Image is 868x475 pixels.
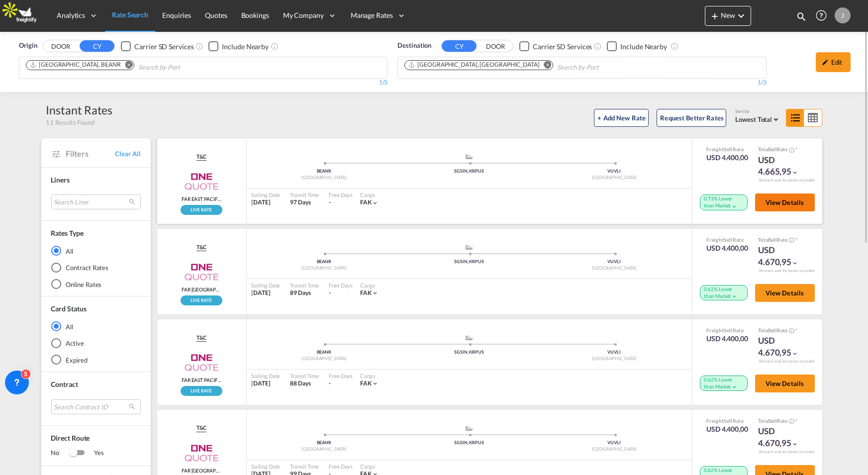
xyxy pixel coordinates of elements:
div: Rollable available [181,295,222,305]
span: No [51,448,70,458]
div: VUVLI [542,440,687,446]
span: Subject to Remarks [794,146,797,152]
div: BEANR [252,349,397,356]
button: + Add New Rate [594,109,649,127]
div: Remark and Inclusion included [752,268,822,274]
div: Transit Time [290,463,319,470]
div: USD 4.665,95 [758,154,808,178]
span: Sell [724,327,732,333]
div: 1/3 [19,79,387,87]
md-icon: icon-format-list-bulleted [786,109,804,126]
div: [GEOGRAPHIC_DATA] [542,446,687,453]
div: 89 Days [290,289,319,297]
div: Sailing Date [252,191,281,198]
div: SGSIN, KRPUS [396,259,542,265]
div: Cargo [360,463,379,470]
span: View Details [766,380,804,387]
div: Cargo [360,282,379,289]
span: T&C [196,334,207,342]
div: 88 Days [290,380,319,388]
button: Remove [119,61,134,71]
md-radio-button: Expired [51,355,141,365]
div: [DATE] [252,380,281,388]
div: [DATE] [252,198,281,207]
md-icon: icon-pencil [822,59,829,66]
span: Liners [51,176,70,184]
span: Sell [769,418,777,424]
div: [GEOGRAPHIC_DATA] [252,446,397,453]
md-icon: Unchecked: Search for CY (Container Yard) services for all selected carriers.Checked : Search for... [594,42,602,50]
div: VUVLI [542,168,687,175]
button: Spot Rates are dynamic & can fluctuate with time [787,146,794,154]
span: Sell [769,237,777,243]
div: [GEOGRAPHIC_DATA] [542,175,687,181]
md-icon: icon-chevron-down [372,199,379,206]
img: ONEY [178,349,225,374]
md-icon: icon-chevron-down [731,203,738,210]
div: Port Vila, VUVLI [408,61,539,69]
div: [GEOGRAPHIC_DATA] [252,356,397,362]
div: Rates Type [51,228,84,238]
md-checkbox: Checkbox No Ink [121,41,193,51]
div: SGSIN, KRPUS [396,349,542,356]
div: Cargo [360,191,379,198]
md-radio-button: Online Rates [51,280,141,289]
span: Yes [84,448,104,458]
div: Remark and Inclusion included [752,178,822,183]
div: - [329,380,331,388]
span: View Details [766,289,804,297]
md-radio-button: All [51,246,141,256]
div: 0.62% Lower than Market [700,376,748,391]
div: [GEOGRAPHIC_DATA] [542,265,687,272]
md-checkbox: Checkbox No Ink [607,41,667,51]
div: Sailing Date [252,463,281,470]
span: Sell [724,146,732,152]
button: Spot Rates are dynamic & can fluctuate with time [787,418,794,425]
md-icon: icon-chevron-down [731,383,738,390]
button: CY [442,40,477,52]
div: USD 4.670,95 [758,335,808,359]
span: FAR EAST EUROPE 5 [182,467,221,474]
img: rpa-live-rate.png [181,386,222,396]
div: BEANR [252,440,397,446]
span: Lowest Total [735,115,772,123]
md-select: Select: Lowest Total [735,113,781,124]
md-icon: icon-chevron-down [791,441,798,448]
div: Free Days [329,372,353,380]
div: Free Days [329,463,353,470]
div: Sailing Date [252,372,281,380]
div: SGSIN, KRPUS [396,440,542,446]
div: Free Days [329,191,353,198]
div: USD 4.400,00 [706,334,748,344]
div: Transit Time [290,372,319,380]
img: rpa-live-rate.png [181,205,222,215]
div: Sailing Date [252,282,281,289]
md-radio-button: All [51,321,141,331]
iframe: Chat [7,423,42,460]
div: Press delete to remove this chip. [408,61,541,69]
div: Remark and Inclusion included [752,449,822,455]
div: USD 4.400,00 [706,424,748,434]
span: Filters [66,148,115,159]
div: - [329,289,331,297]
span: T&C [196,153,207,161]
span: FAR EAST PACIFIC 2 [182,195,221,202]
button: View Details [755,375,815,392]
md-icon: assets/icons/custom/ship-fill.svg [463,426,475,431]
md-checkbox: Checkbox No Ink [519,41,592,51]
md-radio-button: Contract Rates [51,263,141,273]
div: Antwerp, BEANR [29,61,121,69]
md-checkbox: Checkbox No Ink [208,41,269,51]
span: Sell [724,237,732,243]
button: DOOR [43,41,78,52]
span: FAK [360,289,372,296]
span: Sell [769,146,777,152]
div: [GEOGRAPHIC_DATA] [252,175,397,181]
div: Transit Time [290,282,319,289]
md-chips-wrap: Chips container. Use arrow keys to select chips. [24,57,237,76]
md-icon: icon-chevron-down [791,260,798,267]
span: FAK [360,198,372,206]
md-icon: assets/icons/custom/ship-fill.svg [463,245,475,250]
button: Request Better Rates [657,109,726,127]
div: 0.62% Lower than Market [700,285,748,300]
